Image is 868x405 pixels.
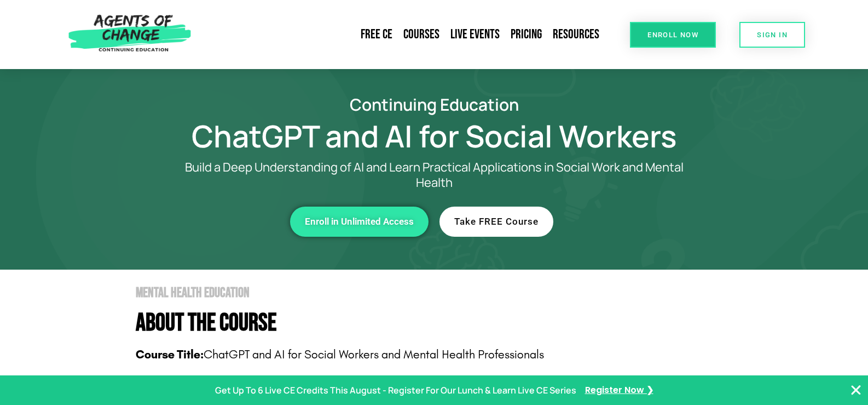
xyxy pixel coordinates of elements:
[136,346,746,363] p: ChatGPT and AI for Social Workers and Mental Health Professionals
[305,217,414,226] span: Enroll in Unlimited Access
[215,383,576,398] p: Get Up To 6 Live CE Credits This August - Register For Our Lunch & Learn Live CE Series
[849,384,863,397] button: Close Banner
[547,22,605,47] a: Resources
[439,207,553,237] a: Take FREE Course
[122,96,746,112] h2: Continuing Education
[739,22,805,48] a: SIGN IN
[757,31,788,38] span: SIGN IN
[136,347,204,362] b: Course Title:
[398,22,445,47] a: Courses
[166,159,702,190] p: Build a Deep Understanding of AI and Learn Practical Applications in Social Work and Mental Health
[585,383,653,398] a: Register Now ❯
[355,22,398,47] a: Free CE
[630,22,716,48] a: Enroll Now
[454,217,539,226] span: Take FREE Course
[290,207,429,237] a: Enroll in Unlimited Access
[505,22,547,47] a: Pricing
[445,22,505,47] a: Live Events
[136,311,746,335] h4: About The Course
[647,31,698,38] span: Enroll Now
[122,123,746,149] h1: ChatGPT and AI for Social Workers
[196,22,605,47] nav: Menu
[136,286,746,300] h2: Mental Health Education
